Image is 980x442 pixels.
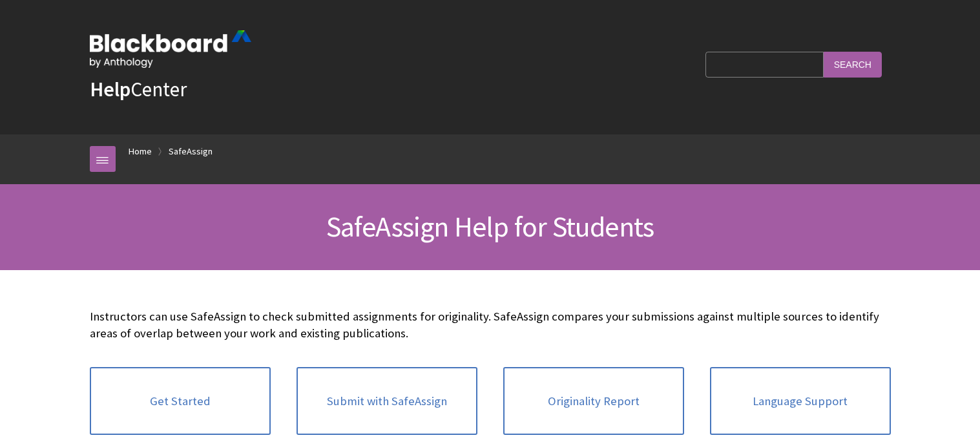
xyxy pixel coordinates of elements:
[710,367,891,436] a: Language Support
[169,143,213,160] a: SafeAssign
[90,76,130,102] strong: Help
[90,367,271,436] a: Get Started
[503,367,684,436] a: Originality Report
[824,52,882,77] input: Search
[90,308,891,342] p: Instructors can use SafeAssign to check submitted assignments for originality. SafeAssign compare...
[90,30,251,68] img: Blackboard by Anthology
[129,143,152,160] a: Home
[326,209,654,244] span: SafeAssign Help for Students
[297,367,477,436] a: Submit with SafeAssign
[90,76,187,102] a: HelpCenter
